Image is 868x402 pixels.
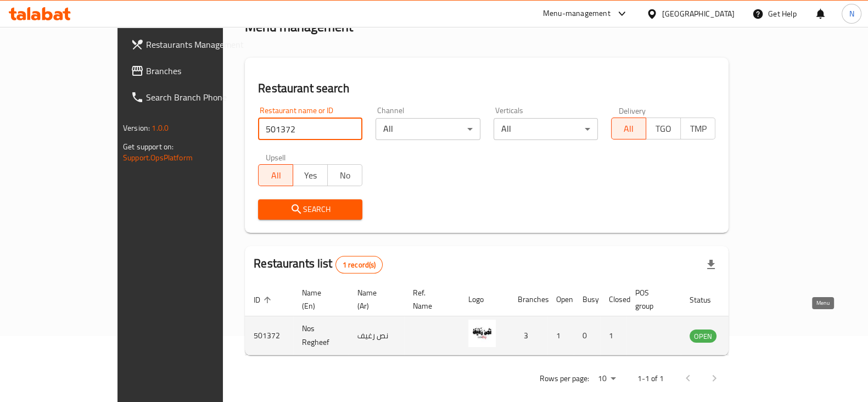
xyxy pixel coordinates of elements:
span: Version: [123,121,150,135]
div: OPEN [690,330,716,343]
span: Search [267,203,354,216]
td: 0 [574,316,600,355]
span: Search Branch Phone [146,91,254,104]
span: Name (Ar) [357,286,391,312]
button: Search [258,199,362,220]
div: Export file [698,252,724,278]
span: POS group [635,286,668,312]
button: All [611,118,646,139]
h2: Restaurant search [258,80,715,97]
div: All [376,118,480,140]
p: Rows per page: [540,372,589,386]
th: Logo [460,283,509,316]
span: Ref. Name [413,286,446,312]
span: All [263,168,289,183]
div: Menu-management [543,7,611,20]
span: Yes [298,168,323,183]
th: Closed [600,283,626,316]
span: Status [690,293,725,306]
span: TGO [651,121,676,137]
span: Restaurants Management [146,38,254,51]
span: Branches [146,64,254,77]
button: Yes [293,164,328,186]
td: 501372 [245,316,293,355]
h2: Menu management [245,18,353,36]
button: TGO [646,118,681,139]
button: No [327,164,362,186]
span: 1.0.0 [152,121,169,135]
td: 3 [509,316,547,355]
table: enhanced table [245,283,776,355]
div: Total records count [335,256,383,273]
div: [GEOGRAPHIC_DATA] [662,8,735,20]
button: All [258,164,293,186]
td: نص رغيف [349,316,404,355]
a: Restaurants Management [122,31,262,58]
span: Get support on: [123,139,173,154]
img: Nos Regheef [468,320,496,347]
td: Nos Regheef [293,316,349,355]
span: N [849,8,854,20]
span: All [616,121,642,137]
div: All [494,118,598,140]
span: No [332,168,358,183]
a: Branches [122,58,262,84]
span: Name (En) [302,286,335,312]
span: ID [254,293,275,306]
label: Delivery [619,107,646,114]
span: TMP [685,121,711,137]
div: Rows per page: [593,371,620,387]
p: 1-1 of 1 [637,372,664,386]
th: Busy [574,283,600,316]
button: TMP [680,118,715,139]
td: 1 [547,316,574,355]
th: Branches [509,283,547,316]
span: OPEN [690,330,716,343]
a: Support.OpsPlatform [123,150,193,165]
th: Open [547,283,574,316]
td: 1 [600,316,626,355]
input: Search for restaurant name or ID.. [258,118,362,140]
label: Upsell [266,153,286,161]
h2: Restaurants list [254,255,383,273]
a: Search Branch Phone [122,84,262,110]
span: 1 record(s) [336,260,383,270]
